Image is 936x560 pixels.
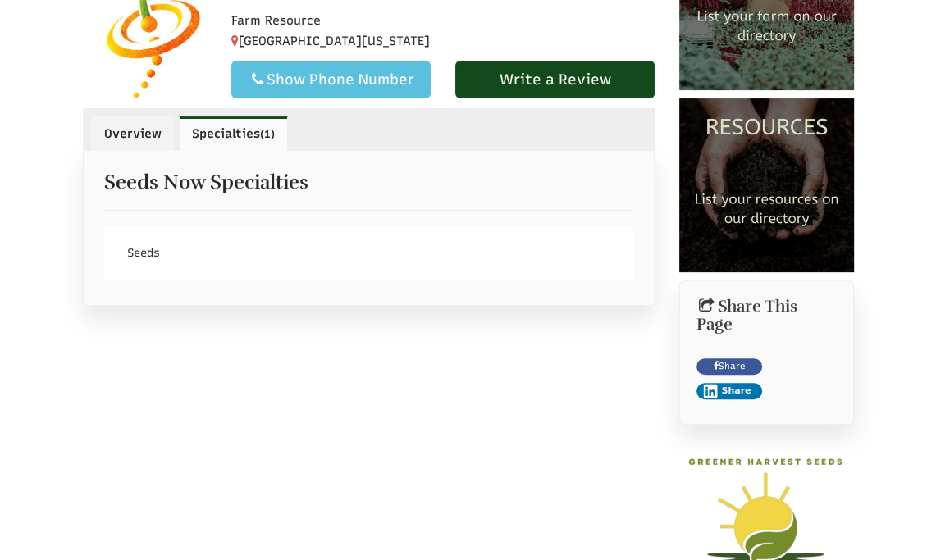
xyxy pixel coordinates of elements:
a: Write a Review [455,61,655,98]
button: Share [696,383,762,399]
a: Overview [91,116,175,151]
iframe: X Post Button [770,358,836,375]
a: Share [696,358,762,375]
h2: Seeds Now Specialties [104,171,634,193]
a: Seeds [116,239,171,267]
h2: Share This Page [696,298,837,334]
small: (1) [260,128,275,140]
span: Farm Resource [231,13,321,28]
img: Resources list your company today [679,98,854,273]
div: Show Phone Number [245,70,417,89]
span: [GEOGRAPHIC_DATA][US_STATE] [231,34,430,48]
ul: Profile Tabs [83,108,655,151]
a: Specialties [179,116,288,151]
